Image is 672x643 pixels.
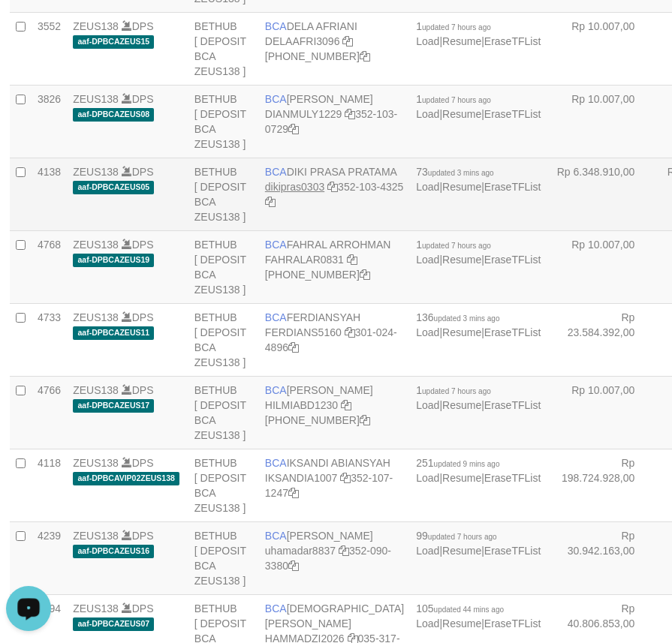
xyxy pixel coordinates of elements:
span: aaf-DPBCAZEUS11 [73,326,154,339]
td: DPS [67,12,188,85]
a: Load [416,545,439,557]
td: [PERSON_NAME] [PHONE_NUMBER] [259,376,410,449]
span: updated 9 mins ago [434,460,500,468]
a: Copy 3521034325 to clipboard [265,196,276,208]
span: | | [416,20,541,47]
span: updated 7 hours ago [422,96,491,104]
a: Copy 3521030729 to clipboard [288,123,299,135]
a: EraseTFList [484,472,541,484]
a: Copy FERDIANS5160 to clipboard [345,326,355,338]
a: ZEUS138 [73,311,119,323]
td: BETHUB [ DEPOSIT BCA ZEUS138 ] [188,521,259,594]
td: 4733 [32,303,67,376]
a: Resume [442,254,481,266]
a: Copy 7495214257 to clipboard [360,414,370,426]
a: EraseTFList [484,326,541,338]
a: uhamadar8837 [265,545,336,557]
span: aaf-DPBCAZEUS16 [73,545,154,557]
td: BETHUB [ DEPOSIT BCA ZEUS138 ] [188,158,259,230]
td: [PERSON_NAME] 352-090-3380 [259,521,410,594]
td: IKSANDI ABIANSYAH 352-107-1247 [259,449,410,521]
a: dikipras0303 [265,181,324,193]
a: Copy IKSANDIA1007 to clipboard [340,472,351,484]
td: DPS [67,158,188,230]
span: BCA [265,93,287,105]
span: BCA [265,530,287,542]
span: BCA [265,311,287,323]
a: Copy DIANMULY1229 to clipboard [345,108,355,120]
a: Copy 3521071247 to clipboard [288,487,299,499]
span: | | [416,530,541,557]
span: aaf-DPBCAZEUS17 [73,399,154,412]
span: | | [416,384,541,411]
a: ZEUS138 [73,457,119,469]
a: Load [416,617,439,629]
td: BETHUB [ DEPOSIT BCA ZEUS138 ] [188,230,259,303]
span: | | [416,311,541,338]
td: 3552 [32,12,67,85]
a: Copy HILMIABD1230 to clipboard [341,399,351,411]
a: ZEUS138 [73,602,119,614]
td: DPS [67,376,188,449]
span: aaf-DPBCAZEUS08 [73,108,154,121]
td: BETHUB [ DEPOSIT BCA ZEUS138 ] [188,85,259,158]
a: ZEUS138 [73,166,119,178]
span: | | [416,602,541,629]
a: ZEUS138 [73,20,119,32]
td: DPS [67,521,188,594]
a: EraseTFList [484,108,541,120]
span: BCA [265,20,287,32]
a: EraseTFList [484,545,541,557]
a: Load [416,472,439,484]
span: BCA [265,239,287,251]
span: updated 7 hours ago [428,533,497,541]
a: Resume [442,617,481,629]
a: EraseTFList [484,254,541,266]
a: DIANMULY1229 [265,108,342,120]
span: 1 [416,239,491,251]
td: 4138 [32,158,67,230]
td: 4118 [32,449,67,521]
a: HILMIABD1230 [265,399,338,411]
td: DELA AFRIANI [PHONE_NUMBER] [259,12,410,85]
a: Load [416,181,439,193]
a: Copy 3520903380 to clipboard [288,560,299,572]
span: 251 [416,457,499,469]
a: EraseTFList [484,181,541,193]
a: Copy 8692458639 to clipboard [360,50,370,62]
span: | | [416,93,541,120]
td: Rp 198.724.928,00 [547,449,657,521]
a: Resume [442,108,481,120]
a: ZEUS138 [73,530,119,542]
td: DPS [67,449,188,521]
span: updated 3 mins ago [428,169,494,177]
span: updated 3 mins ago [434,314,500,323]
a: IKSANDIA1007 [265,472,338,484]
td: 4239 [32,521,67,594]
a: EraseTFList [484,617,541,629]
td: Rp 10.007,00 [547,376,657,449]
td: BETHUB [ DEPOSIT BCA ZEUS138 ] [188,303,259,376]
td: FERDIANSYAH 301-024-4896 [259,303,410,376]
td: Rp 6.348.910,00 [547,158,657,230]
span: 1 [416,93,491,105]
td: 4768 [32,230,67,303]
span: aaf-DPBCAZEUS07 [73,617,154,630]
span: | | [416,239,541,266]
span: aaf-DPBCAZEUS15 [73,35,154,48]
span: BCA [265,384,287,396]
td: Rp 10.007,00 [547,85,657,158]
a: Load [416,326,439,338]
a: EraseTFList [484,399,541,411]
span: 99 [416,530,496,542]
span: BCA [265,166,287,178]
a: ZEUS138 [73,93,119,105]
a: Copy 3010244896 to clipboard [288,341,299,353]
td: DPS [67,85,188,158]
a: Resume [442,181,481,193]
td: Rp 23.584.392,00 [547,303,657,376]
td: DPS [67,303,188,376]
a: Load [416,254,439,266]
span: aaf-DPBCAZEUS19 [73,254,154,266]
a: Resume [442,399,481,411]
